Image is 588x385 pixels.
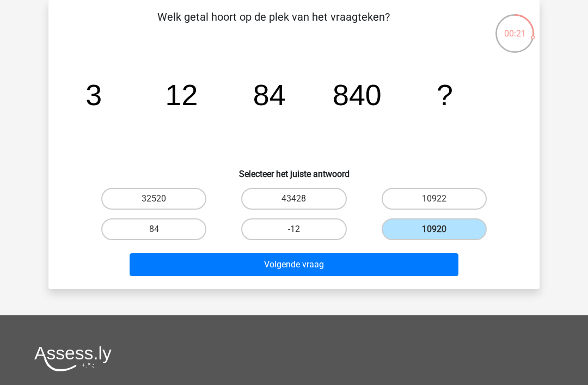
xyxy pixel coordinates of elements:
[494,13,535,40] div: 00:21
[166,78,198,111] tspan: 12
[85,78,102,111] tspan: 3
[333,78,382,111] tspan: 840
[437,78,453,111] tspan: ?
[66,9,481,41] p: Welk getal hoort op de plek van het vraagteken?
[382,188,487,210] label: 10922
[34,346,112,371] img: Assessly logo
[382,218,487,240] label: 10920
[241,188,346,210] label: 43428
[241,218,346,240] label: -12
[101,188,206,210] label: 32520
[101,218,206,240] label: 84
[253,78,286,111] tspan: 84
[130,253,459,276] button: Volgende vraag
[66,160,522,179] h6: Selecteer het juiste antwoord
